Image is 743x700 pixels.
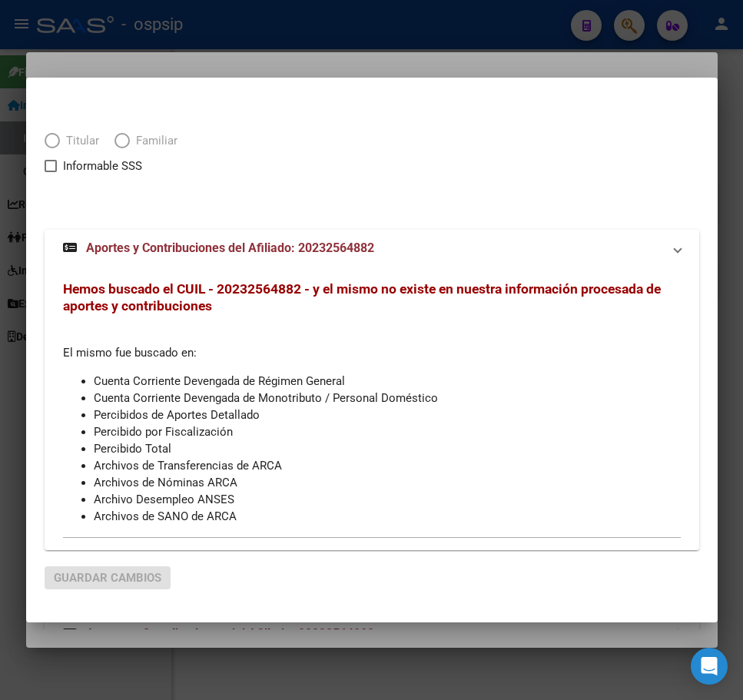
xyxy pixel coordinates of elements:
[94,474,681,491] li: Archivos de Nóminas ARCA
[94,491,681,508] li: Archivo Desempleo ANSES
[60,132,99,150] span: Titular
[63,157,142,175] span: Informable SSS
[94,423,681,440] li: Percibido por Fiscalización
[63,281,661,314] span: Hemos buscado el CUIL - 20232564882 - y el mismo no existe en nuestra información procesada de ap...
[86,241,374,255] span: Aportes y Contribuciones del Afiliado: 20232564882
[94,440,681,457] li: Percibido Total
[63,280,681,526] div: El mismo fue buscado en:
[45,566,171,589] button: Guardar Cambios
[45,230,699,267] mat-expansion-panel-header: Aportes y Contribuciones del Afiliado: 20232564882
[94,508,681,525] li: Archivos de SANO de ARCA
[94,406,681,423] li: Percibidos de Aportes Detallado
[94,457,681,474] li: Archivos de Transferencias de ARCA
[45,137,193,151] mat-radio-group: Elija una opción
[94,390,681,406] li: Cuenta Corriente Devengada de Monotributo / Personal Doméstico
[45,267,699,550] div: Aportes y Contribuciones del Afiliado: 20232564882
[691,648,728,685] div: Open Intercom Messenger
[94,373,681,390] li: Cuenta Corriente Devengada de Régimen General
[54,571,161,585] span: Guardar Cambios
[130,132,177,150] span: Familiar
